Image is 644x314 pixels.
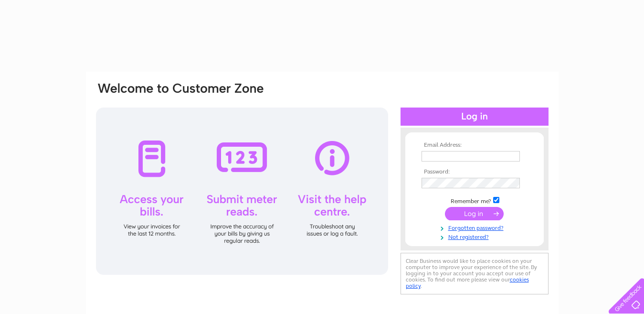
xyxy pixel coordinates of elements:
[445,207,504,220] input: Submit
[401,253,549,294] div: Clear Business would like to place cookies on your computer to improve your experience of the sit...
[422,232,530,241] a: Not registered?
[406,276,529,289] a: cookies policy
[419,195,530,205] td: Remember me?
[422,223,530,232] a: Forgotten password?
[419,169,530,175] th: Password:
[419,142,530,149] th: Email Address:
